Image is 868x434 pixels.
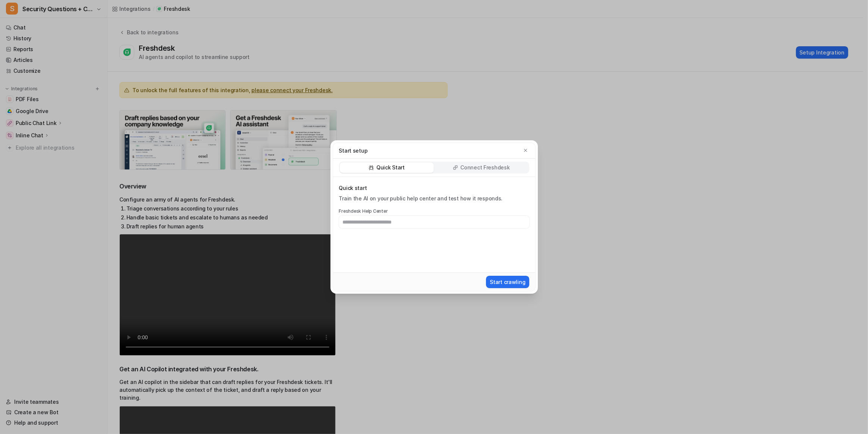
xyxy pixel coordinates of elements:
[339,184,529,192] p: Quick start
[460,164,510,171] p: Connect Freshdesk
[339,208,529,214] label: Freshdesk Help Center
[486,276,529,288] button: Start crawling
[376,164,405,171] p: Quick Start
[339,195,529,202] div: Train the AI on your public help center and test how it responds.
[339,147,368,154] p: Start setup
